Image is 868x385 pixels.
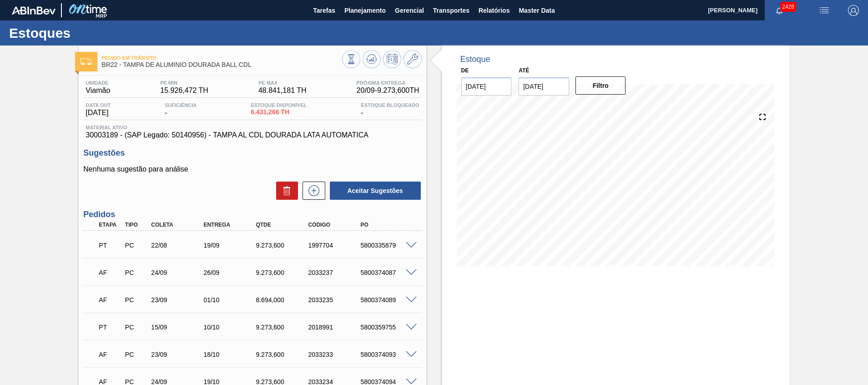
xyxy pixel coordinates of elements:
[357,86,419,95] span: 20/09 - 9.273,600 TH
[461,77,512,96] input: dd/mm/yyyy
[81,58,92,65] img: Ícone
[272,182,298,200] div: Excluir Sugestões
[306,351,364,358] div: 2033233
[99,269,121,276] p: AF
[83,210,421,219] h3: Pedidos
[149,324,207,331] div: 15/09/2025
[123,351,150,358] div: Pedido de Compra
[149,222,207,228] div: Coleta
[123,242,150,249] div: Pedido de Compra
[460,55,490,64] div: Estoque
[99,296,121,304] p: AF
[86,131,419,139] span: 30003189 - (SAP Legado: 50140956) - TAMPA AL CDL DOURADA LATA AUTOMATICA
[123,269,150,276] div: Pedido de Compra
[149,269,207,276] div: 24/09/2025
[251,109,307,116] span: 6.431,266 TH
[96,222,124,228] div: Etapa
[86,125,419,130] span: Material ativo
[253,222,312,228] div: Qtde
[83,148,421,158] h3: Sugestões
[383,50,401,68] button: Programar Estoque
[358,269,417,276] div: 5800374087
[162,102,199,117] div: -
[330,182,421,200] button: Aceitar Sugestões
[201,222,260,228] div: Entrega
[96,344,124,365] div: Aguardando Faturamento
[201,324,260,331] div: 10/10/2025
[160,86,208,95] span: 15.926,472 TH
[86,80,110,86] span: Unidade
[160,80,208,86] span: PE MIN
[96,290,124,310] div: Aguardando Faturamento
[258,80,307,86] span: PE MAX
[253,351,312,358] div: 9.273,600
[83,165,421,173] p: Nenhuma sugestão para análise
[479,5,510,16] span: Relatórios
[765,4,794,17] button: Notificações
[358,296,417,304] div: 5800374089
[251,102,307,108] span: Estoque Disponível
[780,2,796,12] span: 2428
[325,181,422,201] div: Aceitar Sugestões
[358,351,417,358] div: 5800374093
[361,102,419,108] span: Estoque Bloqueado
[575,76,626,95] button: Filtro
[306,242,364,249] div: 1997704
[99,324,121,331] p: PT
[258,86,307,95] span: 48.841,181 TH
[519,5,555,16] span: Master Data
[96,235,124,255] div: Pedido em Trânsito
[201,296,260,304] div: 01/10/2025
[101,55,342,61] span: Pedido em Trânsito
[253,269,312,276] div: 9.273,600
[96,263,124,283] div: Aguardando Faturamento
[96,317,124,337] div: Pedido em Trânsito
[101,61,342,68] span: BR22 - TAMPA DE ALUMÍNIO DOURADA BALL CDL
[358,324,417,331] div: 5800359755
[201,269,260,276] div: 26/09/2025
[253,242,312,249] div: 9.273,600
[306,222,364,228] div: Código
[99,351,121,358] p: AF
[149,351,207,358] div: 23/09/2025
[99,242,121,249] p: PT
[519,67,529,74] label: Até
[358,242,417,249] div: 5800335879
[342,50,360,68] button: Visão Geral dos Estoques
[123,324,150,331] div: Pedido de Compra
[461,67,469,74] label: De
[149,242,207,249] div: 22/08/2025
[298,182,325,200] div: Nova sugestão
[123,222,150,228] div: Tipo
[123,296,150,304] div: Pedido de Compra
[149,296,207,304] div: 23/09/2025
[253,324,312,331] div: 9.273,600
[253,296,312,304] div: 8.694,000
[433,5,469,16] span: Transportes
[201,242,260,249] div: 19/09/2025
[306,269,364,276] div: 2033237
[86,102,111,108] span: Data out
[201,351,260,358] div: 18/10/2025
[165,102,197,108] span: Suficiência
[819,5,830,16] img: userActions
[404,50,422,68] button: Ir ao Master Data / Geral
[12,6,56,15] img: TNhmsLtSVTkK8tSr43FrP2fwEKptu5GPRR3wAAAABJRU5ErkJggg==
[848,5,859,16] img: Logout
[306,296,364,304] div: 2033235
[358,222,417,228] div: PO
[344,5,386,16] span: Planejamento
[306,324,364,331] div: 2018991
[86,109,111,117] span: [DATE]
[358,102,421,117] div: -
[9,28,171,38] h1: Estoques
[357,80,419,86] span: Próxima Entrega
[86,86,110,95] span: Viamão
[313,5,335,16] span: Tarefas
[363,50,381,68] button: Atualizar Gráfico
[395,5,424,16] span: Gerencial
[519,77,569,96] input: dd/mm/yyyy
